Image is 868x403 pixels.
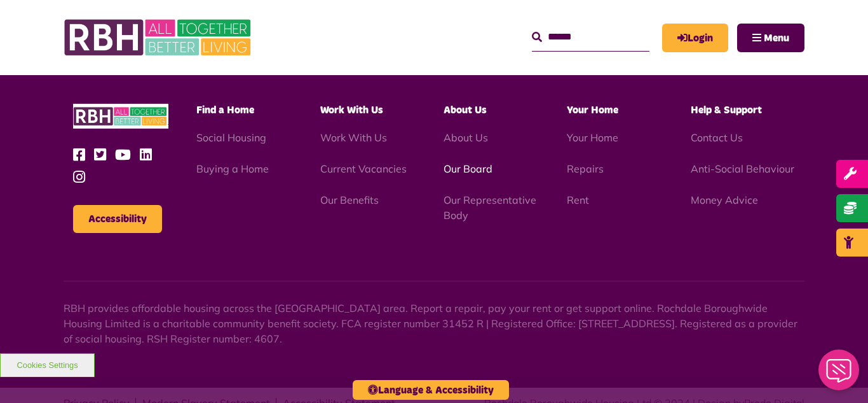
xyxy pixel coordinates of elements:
button: Language & Accessibility [353,380,509,400]
a: MyRBH [662,24,728,52]
span: Work With Us [320,105,383,115]
button: Navigation [737,24,804,52]
a: Current Vacancies [320,162,407,175]
a: Buying a Home [196,162,269,175]
a: Social Housing - open in a new tab [196,131,266,144]
a: Contact Us [691,131,743,144]
span: Your Home [567,105,618,115]
span: Help & Support [691,105,762,115]
a: Our Board [444,162,492,175]
a: Your Home [567,131,618,144]
span: Menu [764,33,789,43]
a: Repairs [567,162,604,175]
img: RBH [64,13,254,62]
a: Anti-Social Behaviour [691,162,794,175]
a: Rent [567,194,589,206]
a: Work With Us [320,131,387,144]
iframe: Netcall Web Assistant for live chat [811,346,868,403]
a: Our Representative Body [444,194,536,222]
span: Find a Home [196,105,254,115]
a: Our Benefits [320,194,379,206]
input: Search [532,24,649,51]
p: RBH provides affordable housing across the [GEOGRAPHIC_DATA] area. Report a repair, pay your rent... [64,300,804,346]
span: About Us [444,105,487,115]
img: RBH [73,104,168,129]
a: Money Advice [691,194,758,206]
button: Accessibility [73,205,162,233]
a: About Us [444,131,488,144]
